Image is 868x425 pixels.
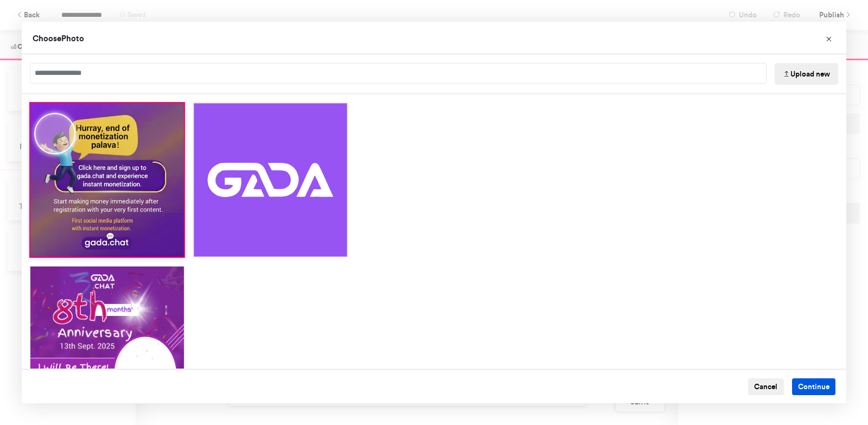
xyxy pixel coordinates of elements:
[814,371,855,412] iframe: Drift Widget Chat Controller
[33,33,84,43] span: Choose Photo
[22,22,846,403] div: Choose Image
[792,378,836,396] button: Continue
[748,378,784,396] button: Cancel
[775,63,838,85] button: Upload new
